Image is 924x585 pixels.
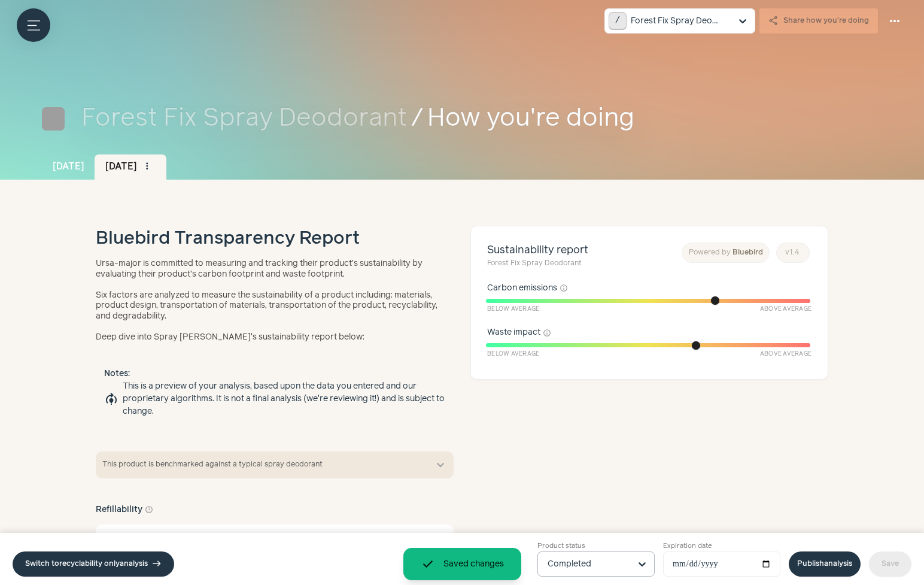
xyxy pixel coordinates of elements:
[760,350,811,359] span: Above Average
[13,551,174,577] a: Switch torecyclability onlyanalysis east
[487,305,539,314] span: Below Average
[411,100,423,138] span: /
[104,368,445,380] h5: Notes:
[427,100,882,138] span: How you're doing
[96,259,446,280] p: Ursa-major is committed to measuring and tracking their product’s sustainability by evaluating th...
[421,557,435,571] span: done
[789,551,861,577] a: Publishanalysis
[760,305,811,314] span: Above Average
[487,326,540,339] span: Waste impact
[682,243,770,263] a: Powered by Bluebird
[548,552,630,576] input: Product status
[42,154,95,180] a: [DATE]
[145,504,153,516] button: help_outline
[663,541,780,551] small: Expiration date
[96,504,153,516] h3: Refillability
[433,458,448,472] button: expand_more
[152,559,162,569] span: east
[487,243,588,269] h1: Sustainability report
[732,248,763,256] span: Bluebird
[487,243,588,269] a: Sustainability reportForest Fix Spray Deodorant
[104,380,445,418] li: This is a preview of your analysis, based upon the data you entered and our proprietary algorithm...
[96,290,446,322] p: Six factors are analyzed to measure the sustainability of a product including: materials, product...
[560,284,568,292] button: info
[537,541,655,551] small: Product status
[543,329,551,337] button: info
[443,558,504,571] span: Saved changes
[663,551,780,577] input: Expiration date
[81,100,407,138] a: Forest Fix Spray Deodorant
[102,459,425,470] span: This product is benchmarked against a typical spray deodorant
[487,350,539,359] span: Below Average
[95,154,166,180] div: [DATE]
[487,282,557,295] span: Carbon emissions
[96,226,360,253] h1: Bluebird Transparency Report
[887,14,902,28] span: more_horiz
[139,158,156,175] button: more_vert
[96,451,454,478] button: This product is benchmarked against a typical spray deodorant expand_more
[487,258,588,269] small: Forest Fix Spray Deodorant
[142,161,153,172] span: more_vert
[96,332,446,343] p: Deep dive into Spray [PERSON_NAME]'s sustainability report below:
[776,243,810,263] a: v1.4
[104,392,118,407] span: model_training
[882,8,907,34] button: more_horiz
[609,12,627,31] kbd: /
